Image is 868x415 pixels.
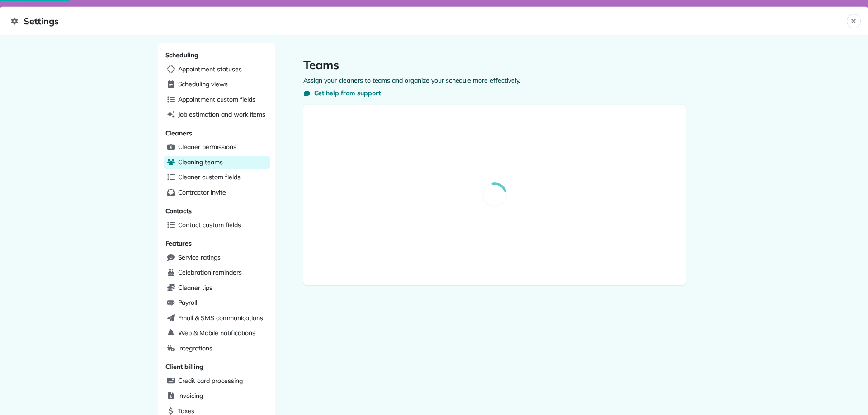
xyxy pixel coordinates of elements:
a: Service ratings [164,251,270,264]
span: Service ratings [178,252,221,261]
span: Cleaner permissions [178,142,236,151]
a: Web & Mobile notifications [164,326,270,340]
a: Appointment custom fields [164,93,270,106]
a: Contact custom fields [164,218,270,231]
span: Appointment custom fields [178,94,255,103]
span: Invoicing [178,391,203,400]
a: Cleaner permissions [164,140,270,154]
span: Get help from support [314,89,381,98]
a: Contractor invite [164,186,270,199]
span: Appointment statuses [178,64,242,73]
span: Email & SMS communications [178,313,263,322]
span: Scheduling views [178,79,228,89]
span: Cleaners [165,129,193,137]
button: Get help from support [303,89,381,98]
a: Payroll [164,296,270,310]
span: Web & Mobile notifications [178,328,255,337]
span: Settings [11,14,847,28]
a: Celebration reminders [164,266,270,280]
a: Integrations [164,341,270,355]
a: Email & SMS communications [164,311,270,325]
a: Appointment statuses [164,62,270,76]
a: Cleaner custom fields [164,171,270,184]
span: Cleaner custom fields [178,173,241,182]
h1: Teams [303,58,686,72]
span: Integrations [178,343,213,352]
a: Invoicing [164,389,270,403]
span: Cleaner tips [178,283,213,292]
span: Contractor invite [178,187,226,196]
a: Credit card processing [164,374,270,387]
span: Contact custom fields [178,220,241,229]
span: Credit card processing [178,376,243,385]
p: Assign your cleaners to teams and organize your schedule more effectively. [303,76,686,85]
button: Close [847,14,861,28]
span: Contacts [165,207,192,215]
a: Scheduling views [164,78,270,91]
a: Cleaner tips [164,281,270,294]
span: Client billing [165,363,203,371]
span: Job estimation and work items [178,110,266,119]
a: Cleaning teams [164,155,270,169]
span: Taxes [178,406,195,415]
span: Features [165,239,192,247]
span: Celebration reminders [178,268,242,277]
a: Job estimation and work items [164,108,270,121]
span: Cleaning teams [178,157,223,166]
span: Scheduling [165,51,199,59]
span: Payroll [178,298,198,307]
